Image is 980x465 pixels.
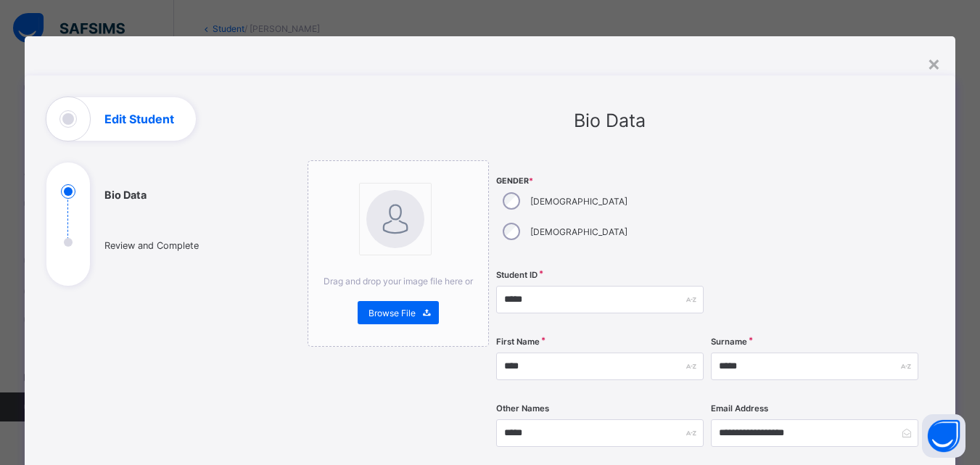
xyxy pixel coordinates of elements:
[324,276,473,287] span: Drag and drop your image file here or
[711,337,747,347] label: Surname
[496,270,538,280] label: Student ID
[530,196,627,207] label: [DEMOGRAPHIC_DATA]
[496,337,540,347] label: First Name
[308,160,489,347] div: bannerImageDrag and drop your image file here orBrowse File
[104,113,174,125] h1: Edit Student
[922,414,965,458] button: Open asap
[574,110,646,131] span: Bio Data
[496,176,704,186] span: Gender
[366,190,424,248] img: bannerImage
[927,51,941,75] div: ×
[711,403,768,413] label: Email Address
[530,226,627,237] label: [DEMOGRAPHIC_DATA]
[496,403,549,413] label: Other Names
[368,308,416,318] span: Browse File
